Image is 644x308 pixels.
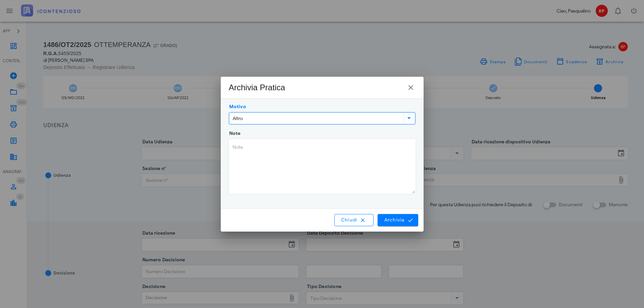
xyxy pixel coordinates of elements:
[384,217,412,223] span: Archivia
[229,113,402,124] input: Motivo
[341,217,367,223] span: Chiudi
[227,130,241,137] label: Note
[227,103,246,110] label: Motivo
[229,82,285,93] div: Archivia Pratica
[378,214,418,226] button: Archivia
[334,214,374,226] button: Chiudi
